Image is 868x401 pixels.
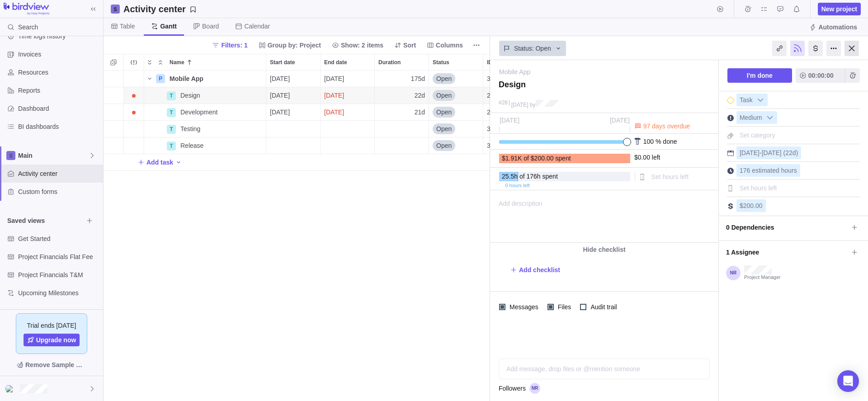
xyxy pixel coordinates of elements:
[656,138,677,145] span: % done
[156,74,165,83] div: P
[167,125,176,134] div: T
[177,137,266,154] div: Release
[166,54,266,70] div: Name
[167,142,176,151] div: T
[170,74,203,83] span: Mobile App
[500,117,519,124] span: [DATE]
[429,87,483,104] div: Open
[747,70,773,81] span: I'm done
[726,245,848,260] span: 1 Assignee
[737,94,755,107] span: Task
[429,104,483,121] div: Status
[104,154,682,171] div: Add New
[177,104,266,120] div: Development
[268,41,321,50] span: Group by: Project
[483,121,537,137] div: 30
[378,58,401,67] span: Duration
[107,56,120,69] span: Selection mode
[808,70,834,81] span: 00:00:00
[324,58,347,67] span: End date
[180,124,200,133] span: Testing
[826,41,841,56] div: More actions
[499,384,526,393] span: Followers
[643,138,654,145] span: 100
[845,68,860,83] span: Add time entry
[527,173,537,180] span: 176
[144,71,266,87] div: Name
[790,3,803,15] span: Notifications
[643,123,690,130] span: 97 days overdue
[403,41,416,50] span: Sort
[18,86,99,95] span: Reports
[483,104,537,120] div: 29
[270,58,295,67] span: Start date
[554,301,573,313] span: Files
[25,359,87,370] span: Remove Sample Data
[790,7,803,14] a: Notifications
[328,39,387,52] span: Show: 2 items
[740,184,777,192] span: Set hours left
[737,112,765,124] span: Medium
[144,87,266,104] div: Name
[391,39,420,52] span: Sort
[740,202,763,209] span: $200.00
[714,3,726,15] span: Start timer
[255,39,325,52] span: Group by: Project
[429,87,483,104] div: Status
[483,87,537,104] div: 28
[155,56,166,69] span: Collapse
[818,3,861,15] span: New project
[537,173,558,180] span: h spent
[499,154,630,163] div: $1,912.50 of $200.00 spent
[502,173,514,180] span: 25.5
[758,3,770,15] span: My assignments
[266,121,321,137] div: Start date
[375,121,429,137] div: Duration
[7,216,83,225] span: Saved views
[18,252,99,261] span: Project Financials Flat Fee
[266,137,321,154] div: Start date
[341,41,383,50] span: Show: 2 items
[144,121,266,137] div: Name
[483,104,538,121] div: ID
[727,68,792,83] span: I'm done
[505,181,529,189] span: 0 hours left
[180,141,203,150] span: Release
[375,137,429,154] div: Duration
[436,41,463,50] span: Columns
[429,104,483,120] div: Open
[790,41,805,56] div: Unfollow
[762,149,782,156] span: [DATE]
[436,141,452,150] span: Open
[530,102,536,108] span: by
[5,385,16,392] img: Show
[470,39,483,52] span: More actions
[321,87,375,104] div: End date
[411,74,425,83] span: 175d
[375,104,429,121] div: Duration
[727,97,734,104] div: This is a milestone
[436,108,452,117] span: Open
[321,104,374,120] div: highlight
[144,137,266,154] div: Name
[18,23,38,32] span: Search
[324,108,344,117] span: [DATE]
[483,87,538,104] div: ID
[483,71,537,87] div: 3
[321,137,375,154] div: End date
[487,91,494,100] span: 28
[146,158,173,167] span: Add task
[144,56,155,69] span: Expand
[741,7,754,14] a: Time logs
[160,22,177,31] span: Gantt
[221,41,247,50] span: Filters: 1
[758,7,770,14] a: My assignments
[514,173,524,180] span: h of
[499,67,530,76] a: Mobile App
[177,121,266,137] div: Testing
[744,274,781,281] span: Project Manager
[808,41,823,56] div: Billing
[36,335,76,344] span: Upgrade now
[321,71,375,87] div: End date
[27,321,76,330] span: Trial ends [DATE]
